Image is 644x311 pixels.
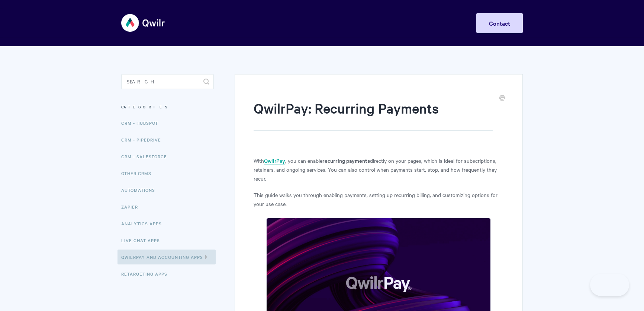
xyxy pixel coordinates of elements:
a: Print this Article [499,94,505,102]
a: Zapier [121,199,144,214]
strong: recurring payments [322,156,370,164]
a: QwilrPay and Accounting Apps [117,250,216,264]
a: CRM - Salesforce [121,149,173,164]
img: Qwilr Help Center [121,9,165,37]
a: Other CRMs [121,166,157,181]
p: This guide walks you through enabling payments, setting up recurring billing, and customizing opt... [254,190,504,208]
a: CRM - Pipedrive [121,132,167,147]
a: Analytics Apps [121,216,167,231]
iframe: Toggle Customer Support [590,274,629,296]
a: Retargeting Apps [121,266,173,281]
input: Search [121,74,214,89]
h1: QwilrPay: Recurring Payments [254,99,493,131]
h3: Categories [121,100,214,114]
a: Contact [476,13,523,33]
p: With , you can enable directly on your pages, which is ideal for subscriptions, retainers, and on... [254,156,504,183]
a: Live Chat Apps [121,233,165,248]
a: QwilrPay [264,157,285,165]
a: Automations [121,183,161,197]
a: CRM - HubSpot [121,115,164,130]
